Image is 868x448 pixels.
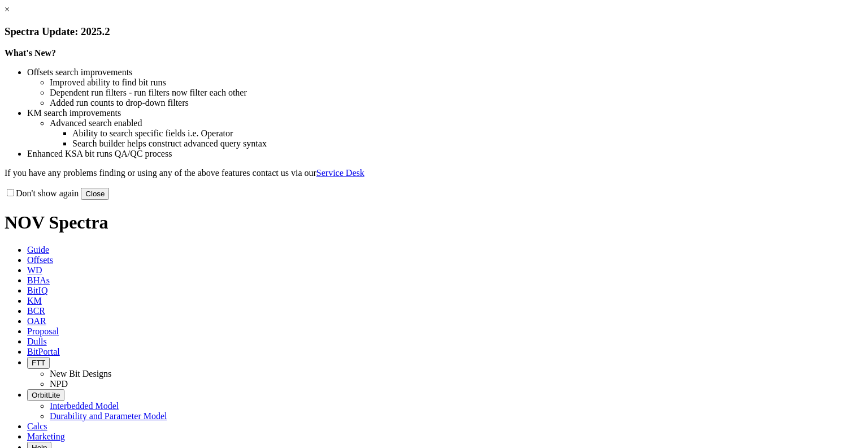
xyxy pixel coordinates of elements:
span: Offsets [27,255,53,265]
input: Don't show again [7,189,14,196]
a: Service Desk [316,168,364,178]
li: Advanced search enabled [50,118,863,128]
span: OAR [27,316,46,326]
li: Ability to search specific fields i.e. Operator [72,128,863,139]
li: Enhanced KSA bit runs QA/QC process [27,149,863,159]
span: KM [27,296,42,305]
span: OrbitLite [32,391,60,399]
a: New Bit Designs [50,369,111,378]
h1: NOV Spectra [5,212,863,233]
span: FTT [32,359,45,367]
li: Offsets search improvements [27,67,863,77]
a: Interbedded Model [50,401,119,411]
li: Search builder helps construct advanced query syntax [72,139,863,149]
li: Improved ability to find bit runs [50,77,863,88]
li: KM search improvements [27,108,863,118]
span: BitPortal [27,347,60,356]
span: BHAs [27,275,50,285]
strong: What's New? [5,48,56,58]
li: Added run counts to drop-down filters [50,98,863,108]
span: Proposal [27,326,59,336]
label: Don't show again [5,188,79,198]
span: BitIQ [27,286,47,295]
button: Close [81,188,109,200]
span: Dulls [27,337,47,346]
span: BCR [27,306,45,316]
a: Durability and Parameter Model [50,411,167,421]
a: NPD [50,379,68,389]
a: × [5,5,10,14]
p: If you have any problems finding or using any of the above features contact us via our [5,168,863,178]
span: Marketing [27,432,65,441]
h3: Spectra Update: 2025.2 [5,25,863,38]
span: WD [27,265,42,275]
span: Guide [27,245,49,255]
span: Calcs [27,421,47,431]
li: Dependent run filters - run filters now filter each other [50,88,863,98]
